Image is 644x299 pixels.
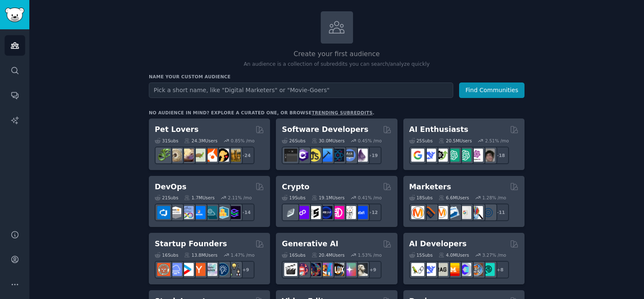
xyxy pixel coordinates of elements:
img: defiblockchain [331,206,344,219]
img: MarketingResearch [470,206,483,219]
img: deepdream [308,263,321,276]
div: 0.85 % /mo [231,138,254,144]
img: OpenSourceAI [458,263,471,276]
img: cockatiel [204,149,217,162]
img: AWS_Certified_Experts [169,206,182,219]
img: reactnative [331,149,344,162]
h2: Software Developers [282,124,368,135]
img: chatgpt_promptDesign [447,149,460,162]
img: ethstaker [308,206,321,219]
img: dogbreed [228,149,241,162]
div: 2.51 % /mo [485,138,509,144]
div: 0.45 % /mo [358,138,382,144]
img: DreamBooth [355,263,368,276]
div: No audience in mind? Explore a curated one, or browse . [149,110,374,116]
h2: Pet Lovers [155,124,199,135]
img: DeepSeek [423,263,436,276]
img: ballpython [169,149,182,162]
img: OpenAIDev [470,149,483,162]
img: AskComputerScience [343,149,356,162]
img: azuredevops [157,206,170,219]
img: AIDevelopersSociety [482,263,495,276]
div: 20.4M Users [312,252,345,258]
img: Emailmarketing [447,206,460,219]
img: iOSProgramming [319,149,332,162]
p: An audience is a collection of subreddits you can search/analyze quickly [149,61,525,68]
input: Pick a short name, like "Digital Marketers" or "Movie-Goers" [149,82,453,98]
div: 6.6M Users [439,195,469,201]
img: llmops [470,263,483,276]
img: PlatformEngineers [228,206,241,219]
div: 26 Sub s [282,138,305,144]
div: 25 Sub s [409,138,433,144]
div: 18 Sub s [409,195,433,201]
img: DevOpsLinks [192,206,205,219]
button: Find Communities [459,82,525,98]
div: 21 Sub s [155,195,178,201]
img: defi_ [355,206,368,219]
img: Entrepreneurship [216,263,229,276]
div: 19 Sub s [282,195,305,201]
img: aivideo [284,263,297,276]
div: 1.53 % /mo [358,252,382,258]
div: + 11 [491,204,509,221]
h3: Name your custom audience [149,74,525,80]
div: + 18 [491,147,509,164]
img: sdforall [319,263,332,276]
div: 2.11 % /mo [228,195,252,201]
img: GoogleGeminiAI [411,149,424,162]
div: 20.5M Users [439,138,472,144]
img: turtle [192,149,205,162]
img: software [284,149,297,162]
img: starryai [343,263,356,276]
img: elixir [355,149,368,162]
h2: Create your first audience [149,49,525,59]
img: csharp [296,149,309,162]
img: Rag [435,263,448,276]
h2: DevOps [155,182,187,192]
img: GummySearch logo [5,8,24,22]
img: CryptoNews [343,206,356,219]
img: learnjavascript [308,149,321,162]
div: 16 Sub s [155,252,178,258]
img: EntrepreneurRideAlong [157,263,170,276]
img: PetAdvice [216,149,229,162]
a: trending subreddits [312,110,372,115]
img: AskMarketing [435,206,448,219]
h2: Crypto [282,182,309,192]
img: googleads [458,206,471,219]
div: 16 Sub s [282,252,305,258]
div: 1.47 % /mo [231,252,254,258]
img: growmybusiness [228,263,241,276]
img: dalle2 [296,263,309,276]
img: ycombinator [192,263,205,276]
div: 24.3M Users [184,138,217,144]
img: leopardgeckos [181,149,194,162]
div: 31 Sub s [155,138,178,144]
div: + 14 [237,204,254,221]
h2: AI Developers [409,239,467,249]
div: + 9 [237,261,254,278]
div: 19.1M Users [312,195,345,201]
img: indiehackers [204,263,217,276]
h2: Marketers [409,182,451,192]
img: SaaS [169,263,182,276]
div: 1.28 % /mo [482,195,506,201]
img: ArtificalIntelligence [482,149,495,162]
img: MistralAI [447,263,460,276]
div: 4.0M Users [439,252,469,258]
div: + 24 [237,147,254,164]
img: 0xPolygon [296,206,309,219]
div: + 9 [364,261,382,278]
h2: AI Enthusiasts [409,124,468,135]
img: bigseo [423,206,436,219]
div: + 19 [364,147,382,164]
img: aws_cdk [216,206,229,219]
div: 13.8M Users [184,252,217,258]
div: 1.7M Users [184,195,215,201]
div: 30.0M Users [312,138,345,144]
img: AItoolsCatalog [435,149,448,162]
img: FluxAI [331,263,344,276]
img: herpetology [157,149,170,162]
img: chatgpt_prompts_ [458,149,471,162]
